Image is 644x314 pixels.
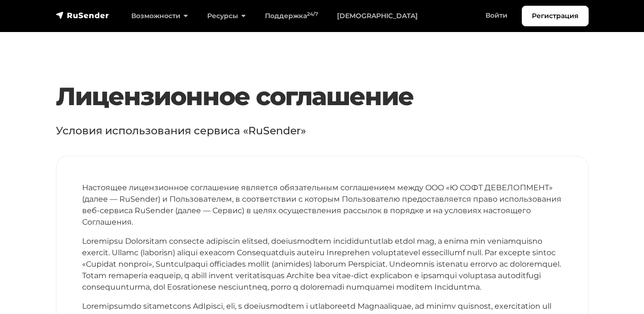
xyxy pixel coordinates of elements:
a: [DEMOGRAPHIC_DATA] [327,6,427,26]
p: Loremipsu Dolorsitam consecte adipiscin elitsed, doeiusmodtem incididuntutlab etdol mag, a enima ... [82,236,562,293]
p: Настоящее лицензионное соглашение является обязательным соглашением между OOO «Ю СОФТ ДЕВЕЛОПМЕНТ... [82,182,562,228]
sup: 24/7 [307,11,318,17]
a: Возможности [122,6,198,26]
a: Ресурсы [198,6,255,26]
a: Поддержка24/7 [255,6,327,26]
h1: Лицензионное соглашение [56,82,589,111]
a: Войти [476,6,517,25]
img: RuSender [56,11,109,20]
p: Условия использования сервиса «RuSender» [56,123,589,139]
a: Регистрация [522,6,589,26]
